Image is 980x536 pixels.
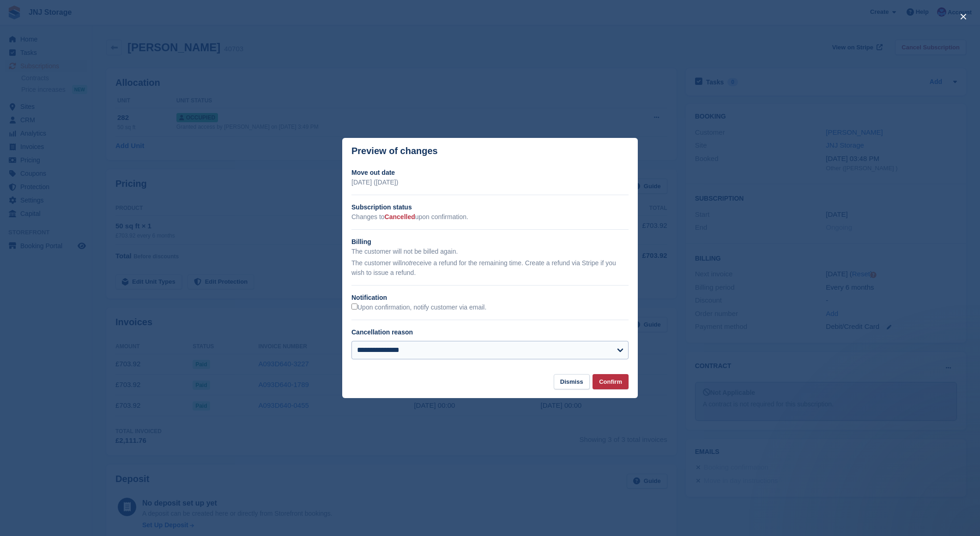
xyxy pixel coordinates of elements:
label: Cancellation reason [351,328,413,336]
p: The customer will receive a refund for the remaining time. Create a refund via Stripe if you wish... [351,258,629,278]
p: The customer will not be billed again. [351,247,629,256]
label: Upon confirmation, notify customer via email. [351,304,486,312]
button: Confirm [593,374,629,389]
h2: Notification [351,293,629,303]
p: Preview of changes [351,146,438,156]
input: Upon confirmation, notify customer via email. [351,304,357,310]
button: Dismiss [554,374,590,389]
h2: Subscription status [351,202,629,212]
p: Changes to upon confirmation. [351,212,629,222]
h2: Move out date [351,168,629,178]
button: close [956,9,971,24]
p: [DATE] ([DATE]) [351,178,629,187]
span: Cancelled [385,213,415,220]
em: not [402,259,411,267]
h2: Billing [351,237,629,247]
